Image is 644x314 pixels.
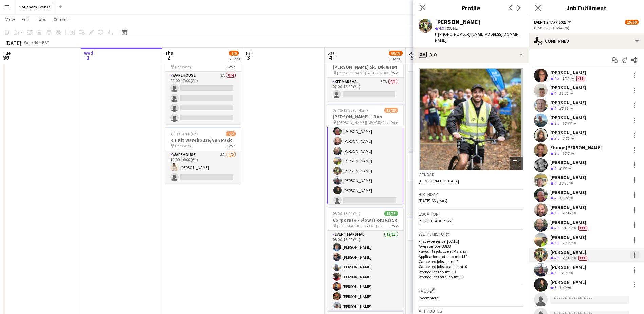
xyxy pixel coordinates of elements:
span: 4 [554,195,556,200]
img: Crew avatar or photo [419,68,523,170]
span: Hersham [175,143,191,149]
div: 52.95mi [558,270,574,276]
span: Sun [408,50,417,56]
app-card-role: Kit Marshal2/205:00-10:30 (5h30m)[PERSON_NAME][PERSON_NAME] [408,181,484,214]
div: 2.65mi [561,136,575,141]
p: Worked jobs total count: 92 [419,274,523,279]
span: 10:00-16:00 (6h) [170,131,198,136]
span: Sat [327,50,335,56]
app-card-role: Ebony-[PERSON_NAME][PERSON_NAME][PERSON_NAME][PERSON_NAME][PERSON_NAME][PERSON_NAME][PERSON_NAME]... [327,35,403,247]
app-card-role: Kit Marshal57A0/107:00-14:00 (7h) [327,78,403,101]
span: [DATE] (33 years) [419,198,447,203]
span: 1 Role [226,143,236,149]
app-job-card: 07:45-13:30 (5h45m)15/20[PERSON_NAME] + Run [PERSON_NAME][GEOGRAPHIC_DATA], [GEOGRAPHIC_DATA], [G... [327,104,403,204]
span: 4.3 [554,76,559,81]
span: 1 Role [388,70,398,75]
span: 3.8 [554,240,559,245]
app-job-card: 10:00-16:00 (6h)1/2RT Kit Warehouse/Van Pack Hersham1 RoleWarehouse3A1/210:00-16:00 (6h)[PERSON_N... [165,127,241,184]
span: Wed [84,50,93,56]
h3: Guildford 10k [408,227,484,233]
app-job-card: 07:00-14:00 (7h)0/1RT Kit Assistant - [PERSON_NAME] 5k, 10k & HM [PERSON_NAME] 5k, 10k & HM1 Role... [327,48,403,101]
h3: Gender [419,172,523,178]
a: Jobs [34,15,49,24]
div: Crew has different fees then in role [577,255,589,261]
div: 10.5mi [561,76,575,82]
span: 3 [245,54,252,62]
span: 15/20 [625,20,639,25]
p: Favourite job: Event Marshal [419,249,523,254]
span: 4 [326,54,335,62]
div: 23.46mi [561,255,577,261]
app-job-card: 08:00-15:00 (7h)15/15Corporate - Slow (Horses) 5k [GEOGRAPHIC_DATA], [GEOGRAPHIC_DATA]1 RoleEvent... [327,207,403,308]
span: Fri [246,50,252,56]
span: Tue [3,50,11,56]
span: [PERSON_NAME] 5k, 10k & HM [337,70,388,75]
h3: Location [419,211,523,217]
div: 8.77mi [558,165,572,171]
p: Cancelled jobs total count: 0 [419,264,523,269]
span: 4 [554,180,556,186]
span: 3 [554,270,556,275]
span: 3.5 [554,151,559,156]
h3: Work history [419,231,523,237]
span: 60/75 [389,51,403,56]
div: [PERSON_NAME] [550,70,587,76]
app-card-role: Warehouse3A1/210:00-16:00 (6h)[PERSON_NAME] [165,151,241,184]
span: [GEOGRAPHIC_DATA], [GEOGRAPHIC_DATA] [337,223,388,228]
span: Jobs [36,16,47,22]
h3: Profile [413,3,529,12]
h3: Birthday [419,191,523,197]
h3: Corporate - Slow (Horses) 5k [327,217,403,223]
div: 18.03mi [561,240,577,246]
h3: Job Fulfilment [529,3,644,12]
div: 34.96mi [561,225,577,231]
span: 1/6 [229,51,239,56]
span: | [EMAIL_ADDRESS][DOMAIN_NAME] [435,32,521,43]
p: Average jobs: 3.833 [419,244,523,249]
div: 2 Jobs [229,56,240,62]
div: [PERSON_NAME] [550,219,589,225]
p: Cancelled jobs count: 0 [419,259,523,264]
div: [PERSON_NAME] [550,129,586,136]
span: 15/15 [384,211,398,216]
p: Worked jobs count: 18 [419,269,523,274]
p: Incomplete [419,295,523,300]
span: 1 [83,54,93,62]
div: 6 Jobs [389,56,402,62]
span: 3.5 [554,121,559,126]
span: [PERSON_NAME][GEOGRAPHIC_DATA], [GEOGRAPHIC_DATA], [GEOGRAPHIC_DATA] [337,120,388,125]
div: 10.15mi [558,180,574,186]
div: Bio [413,47,529,63]
span: 4.9 [439,25,444,31]
h3: [PERSON_NAME] + Run [327,114,403,120]
p: First experience: [DATE] [419,239,523,244]
h3: RT Kit Assistant - [GEOGRAPHIC_DATA] 10k [408,161,484,173]
span: Thu [165,50,173,56]
a: View [3,15,18,24]
div: Crew has different fees then in role [575,76,587,82]
div: 1.69mi [558,285,572,291]
div: BST [42,40,49,45]
div: [PERSON_NAME] [550,189,586,195]
span: Event Staff 2025 [534,20,567,25]
div: 07:45-13:30 (5h45m) [534,25,639,30]
span: 3.5 [554,136,559,141]
app-job-card: 09:00-17:00 (8h)0/4Re-rebboning Hersham1 RoleWarehouse3A0/409:00-17:00 (8h) [165,48,241,124]
span: 4.5 [554,225,559,230]
span: View [5,16,15,22]
app-card-role: Event Staff 202521/2105:00-13:30 (8h30m)[PERSON_NAME][PERSON_NAME][PERSON_NAME]Gracefield [PERSON... [408,72,484,294]
app-card-role: Warehouse3A0/409:00-17:00 (8h) [165,72,241,124]
span: 07:45-13:30 (5h45m) [333,108,368,113]
span: 1 Role [388,223,398,228]
div: [PERSON_NAME] [550,115,586,121]
h3: Attributes [419,308,523,314]
span: 23.46mi [445,25,462,31]
p: Applications total count: 119 [419,254,523,259]
div: [PERSON_NAME] [550,85,586,91]
div: 05:00-13:30 (8h30m)21/21Kent Running Festival The [PERSON_NAME][GEOGRAPHIC_DATA]1 RoleEvent Staff... [408,48,484,149]
div: [PERSON_NAME] [435,19,480,25]
span: 08:00-15:00 (7h) [333,211,360,216]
